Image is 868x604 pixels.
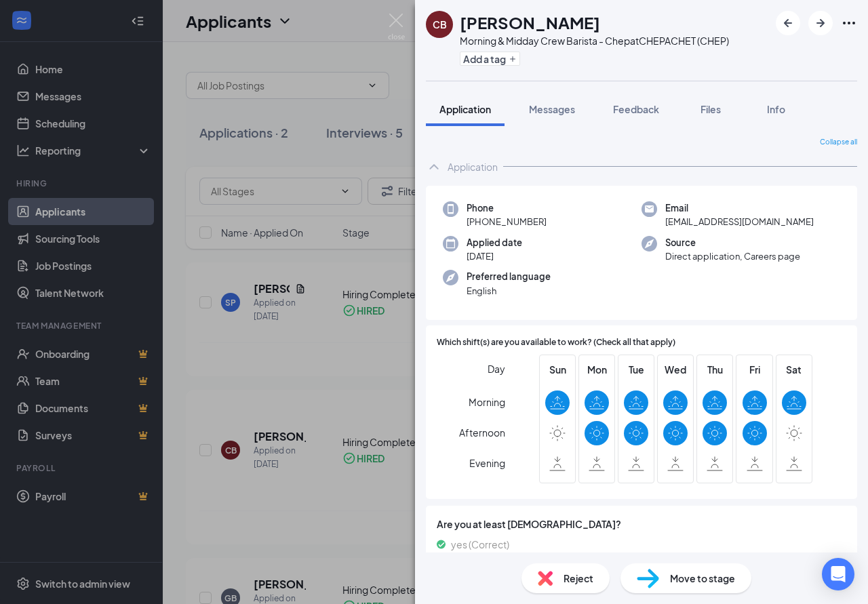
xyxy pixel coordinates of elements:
[437,517,846,531] span: Are you at least [DEMOGRAPHIC_DATA]?
[812,15,829,31] svg: ArrowRight
[665,201,814,215] span: Email
[426,159,442,175] svg: ChevronUp
[437,336,675,349] span: Which shift(s) are you available to work? (Check all that apply)
[703,362,727,377] span: Thu
[467,215,547,228] span: [PHONE_NUMBER]
[469,390,505,414] span: Morning
[467,284,551,298] span: English
[460,34,729,47] div: Morning & Midday Crew Barista - Chep at CHEPACHET (CHEP)
[469,451,505,475] span: Evening
[467,201,547,215] span: Phone
[624,362,648,377] span: Tue
[663,362,688,377] span: Wed
[743,362,767,377] span: Fri
[780,15,796,31] svg: ArrowLeftNew
[451,537,509,552] span: yes (Correct)
[665,215,814,228] span: [EMAIL_ADDRESS][DOMAIN_NAME]
[433,18,447,31] div: CB
[782,362,806,377] span: Sat
[467,270,551,283] span: Preferred language
[467,249,522,263] span: [DATE]
[564,571,593,586] span: Reject
[776,11,800,35] button: ArrowLeftNew
[488,361,505,376] span: Day
[509,55,517,63] svg: Plus
[460,11,600,34] h1: [PERSON_NAME]
[665,249,800,263] span: Direct application, Careers page
[585,362,609,377] span: Mon
[767,103,785,115] span: Info
[665,236,800,249] span: Source
[670,571,735,586] span: Move to stage
[822,558,854,590] div: Open Intercom Messenger
[808,11,833,35] button: ArrowRight
[459,420,505,445] span: Afternoon
[448,160,498,174] div: Application
[613,103,659,115] span: Feedback
[460,52,520,66] button: PlusAdd a tag
[841,15,857,31] svg: Ellipses
[820,137,857,148] span: Collapse all
[439,103,491,115] span: Application
[701,103,721,115] span: Files
[529,103,575,115] span: Messages
[467,236,522,249] span: Applied date
[545,362,570,377] span: Sun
